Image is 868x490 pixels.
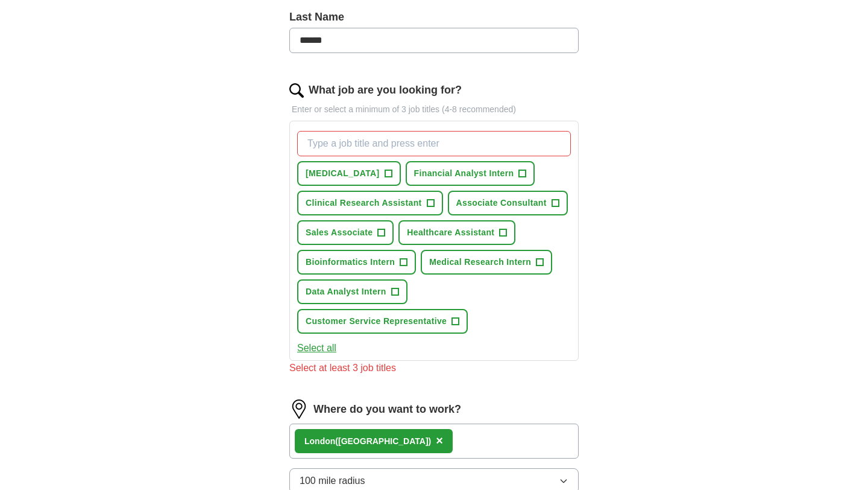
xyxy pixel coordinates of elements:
span: × [436,434,443,447]
span: Sales Associate [306,226,373,239]
span: Medical Research Intern [429,256,531,269]
span: Healthcare Assistant [407,226,494,239]
button: Sales Associate [297,220,394,245]
span: ([GEOGRAPHIC_DATA]) [335,436,431,446]
button: Financial Analyst Intern [406,161,535,186]
button: Healthcare Assistant [398,220,515,245]
span: Financial Analyst Intern [414,167,514,180]
span: Clinical Research Assistant [306,197,422,209]
button: [MEDICAL_DATA] [297,161,401,186]
button: Customer Service Representative [297,309,468,334]
img: location.png [289,399,309,419]
button: Clinical Research Assistant [297,191,443,215]
button: Bioinformatics Intern [297,250,416,275]
span: Bioinformatics Intern [306,256,395,269]
p: Enter or select a minimum of 3 job titles (4-8 recommended) [289,103,579,116]
strong: Lon [304,436,320,446]
button: Medical Research Intern [421,250,552,275]
label: Where do you want to work? [313,401,461,418]
button: Select all [297,341,336,355]
button: Data Analyst Intern [297,279,407,304]
span: Associate Consultant [456,197,547,209]
button: Associate Consultant [448,191,568,215]
img: search.png [289,83,304,98]
div: don [304,435,431,448]
span: [MEDICAL_DATA] [306,167,380,180]
span: 100 mile radius [300,474,365,488]
label: What job are you looking for? [309,82,462,98]
button: × [436,432,443,450]
span: Data Analyst Intern [306,285,386,298]
input: Type a job title and press enter [297,131,571,156]
div: Select at least 3 job titles [289,361,579,375]
label: Last Name [289,9,579,25]
span: Customer Service Representative [306,315,447,328]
